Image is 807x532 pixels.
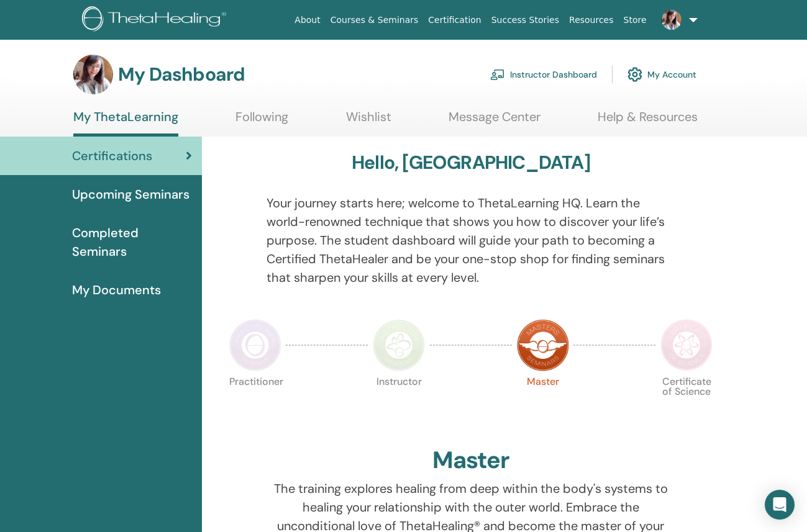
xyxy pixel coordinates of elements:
[662,10,682,30] img: default.jpg
[73,109,178,137] a: My ThetaLearning
[517,319,569,371] img: Master
[660,377,713,429] p: Certificate of Science
[627,64,642,85] img: cog.svg
[118,63,245,86] h3: My Dashboard
[490,61,597,88] a: Instructor Dashboard
[346,109,391,133] a: Wishlist
[598,109,698,133] a: Help & Resources
[72,147,152,165] span: Certifications
[660,319,713,371] img: Certificate of Science
[73,55,113,94] img: default.jpg
[619,9,652,32] a: Store
[765,490,795,520] div: Open Intercom Messenger
[72,185,189,204] span: Upcoming Seminars
[373,377,425,429] p: Instructor
[235,109,288,133] a: Following
[373,319,425,371] img: Instructor
[72,281,161,299] span: My Documents
[486,9,564,32] a: Success Stories
[267,194,675,287] p: Your journey starts here; welcome to ThetaLearning HQ. Learn the world-renowned technique that sh...
[229,319,281,371] img: Practitioner
[423,9,486,32] a: Certification
[564,9,619,32] a: Resources
[326,9,424,32] a: Courses & Seminars
[490,69,505,80] img: chalkboard-teacher.svg
[627,61,696,88] a: My Account
[229,377,281,429] p: Practitioner
[352,151,590,174] h3: Hello, [GEOGRAPHIC_DATA]
[82,6,230,34] img: logo.png
[72,223,192,261] span: Completed Seminars
[449,109,540,133] a: Message Center
[432,446,509,475] h2: Master
[290,9,325,32] a: About
[517,377,569,429] p: Master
